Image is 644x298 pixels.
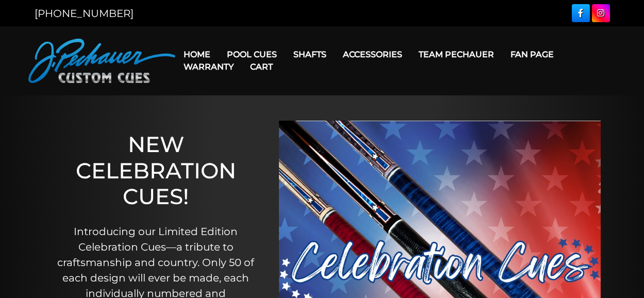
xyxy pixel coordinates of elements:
img: Pechauer Custom Cues [28,39,175,83]
h1: NEW CELEBRATION CUES! [54,131,258,209]
a: Pool Cues [219,41,285,68]
a: Cart [242,54,281,80]
a: Team Pechauer [410,41,502,68]
a: Warranty [175,54,242,80]
a: Accessories [335,41,410,68]
a: Fan Page [502,41,562,68]
a: Home [175,41,219,68]
a: Shafts [285,41,335,68]
a: [PHONE_NUMBER] [35,7,134,20]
